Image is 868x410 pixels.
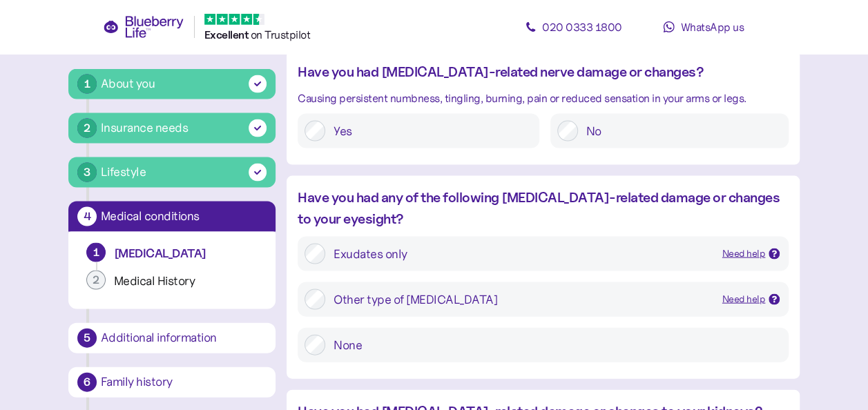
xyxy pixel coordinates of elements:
div: Have you had any of the following [MEDICAL_DATA]-related damage or changes to your eyesight? [298,187,789,230]
div: 3 [77,163,97,182]
span: on Trustpilot [251,28,311,41]
label: No [578,121,782,141]
div: Insurance needs [101,119,189,137]
div: Exudates only [334,244,711,264]
div: [MEDICAL_DATA] [114,246,258,262]
div: 2 [77,119,97,138]
button: 4Medical conditions [68,202,276,232]
div: 2 [86,271,106,290]
label: None [325,335,782,355]
button: 3Lifestyle [68,157,276,188]
div: Family history [101,376,267,389]
button: 2Insurance needs [68,113,276,144]
span: Excellent ️ [204,28,251,41]
a: WhatsApp us [642,13,766,41]
div: 4 [77,207,97,226]
button: 5Additional information [68,323,276,353]
div: Causing persistent numbness, tingling, burning, pain or reduced sensation in your arms or legs. [298,90,789,107]
button: 1About you [68,69,276,99]
div: Need help [722,246,766,262]
div: About you [101,75,155,93]
label: Yes [325,121,532,141]
div: Need help [722,292,766,307]
button: 6Family history [68,367,276,398]
div: Have you had [MEDICAL_DATA]-related nerve damage or changes? [298,61,789,83]
button: 1[MEDICAL_DATA] [79,243,264,271]
div: Medical conditions [101,211,267,223]
div: 1 [77,75,97,94]
span: WhatsApp us [680,20,744,34]
div: 6 [77,373,97,392]
a: 020 0333 1800 [512,13,636,41]
span: 020 0333 1800 [542,20,622,34]
div: Additional information [101,332,267,344]
div: Other type of [MEDICAL_DATA] [334,289,711,310]
div: 1 [86,243,106,262]
div: 5 [77,329,97,348]
div: Lifestyle [101,163,146,182]
button: 2Medical History [79,271,264,298]
div: Medical History [114,273,258,289]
